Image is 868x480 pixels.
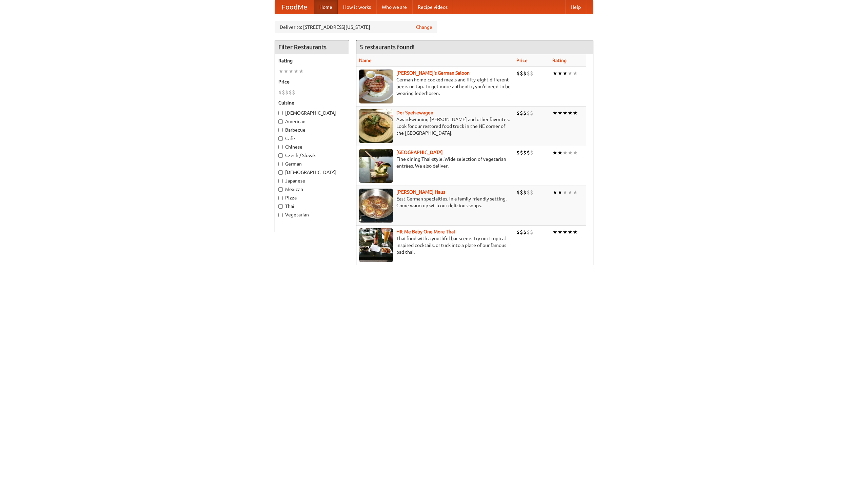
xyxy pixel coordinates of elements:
input: [DEMOGRAPHIC_DATA] [278,111,283,115]
li: ★ [557,189,563,196]
li: ★ [563,70,568,77]
h5: Price [278,78,346,85]
li: ★ [563,228,568,236]
li: $ [530,149,533,156]
a: Hit Me Baby One More Thai [396,229,455,234]
input: Thai [278,204,283,209]
li: $ [527,109,530,117]
input: Japanese [278,179,283,183]
li: ★ [557,70,563,77]
input: German [278,162,283,166]
li: ★ [573,228,578,236]
li: $ [527,149,530,156]
li: $ [516,189,520,196]
li: $ [523,189,527,196]
p: German home-cooked meals and fifty-eight different beers on tap. To get more authentic, you'd nee... [359,76,511,97]
input: Barbecue [278,128,283,132]
li: $ [516,70,520,77]
li: $ [523,149,527,156]
li: $ [516,109,520,117]
li: $ [530,70,533,77]
h4: Filter Restaurants [275,40,349,54]
li: $ [520,149,523,156]
a: Help [565,0,586,14]
p: Award-winning [PERSON_NAME] and other favorites. Look for our restored food truck in the NE corne... [359,116,511,136]
a: Recipe videos [412,0,453,14]
li: ★ [552,70,557,77]
input: Pizza [278,196,283,200]
li: ★ [563,149,568,156]
li: ★ [299,68,304,75]
a: Home [314,0,338,14]
li: ★ [557,228,563,236]
input: Czech / Slovak [278,153,283,158]
label: American [278,118,346,125]
li: $ [527,70,530,77]
label: Chinese [278,143,346,150]
li: ★ [289,68,294,75]
label: Mexican [278,186,346,193]
h5: Cuisine [278,99,346,106]
li: ★ [557,109,563,117]
a: [GEOGRAPHIC_DATA] [396,150,443,155]
div: Deliver to: [STREET_ADDRESS][US_STATE] [275,21,437,33]
li: $ [292,89,295,96]
img: satay.jpg [359,149,393,183]
a: [PERSON_NAME]'s German Saloon [396,70,470,76]
li: ★ [568,228,573,236]
li: ★ [563,109,568,117]
p: East German specialties, in a family-friendly setting. Come warm up with our delicious soups. [359,195,511,209]
input: Chinese [278,145,283,149]
li: $ [282,89,285,96]
li: $ [523,228,527,236]
li: $ [278,89,282,96]
li: $ [520,189,523,196]
a: How it works [338,0,376,14]
li: $ [516,149,520,156]
label: Barbecue [278,127,346,133]
input: American [278,119,283,124]
a: Change [416,24,432,31]
li: $ [520,109,523,117]
li: ★ [294,68,299,75]
li: ★ [573,109,578,117]
label: Pizza [278,194,346,201]
li: ★ [573,149,578,156]
li: ★ [283,68,289,75]
a: [PERSON_NAME] Haus [396,189,445,195]
img: babythai.jpg [359,228,393,262]
li: $ [289,89,292,96]
li: ★ [552,109,557,117]
label: Cafe [278,135,346,142]
li: ★ [568,109,573,117]
ng-pluralize: 5 restaurants found! [360,44,415,50]
li: $ [527,189,530,196]
li: ★ [278,68,283,75]
img: kohlhaus.jpg [359,189,393,223]
a: Who we are [376,0,412,14]
input: Cafe [278,136,283,141]
li: $ [523,70,527,77]
label: Czech / Slovak [278,152,346,159]
p: Thai food with a youthful bar scene. Try our tropical inspired cocktails, or tuck into a plate of... [359,235,511,255]
li: $ [520,70,523,77]
li: ★ [557,149,563,156]
a: Der Speisewagen [396,110,433,115]
li: ★ [573,189,578,196]
p: Fine dining Thai-style. Wide selection of vegetarian entrées. We also deliver. [359,156,511,169]
input: Mexican [278,187,283,192]
li: ★ [568,149,573,156]
li: ★ [552,228,557,236]
label: German [278,160,346,167]
li: $ [530,189,533,196]
li: $ [520,228,523,236]
li: ★ [552,189,557,196]
li: $ [527,228,530,236]
li: $ [285,89,289,96]
li: $ [516,228,520,236]
label: [DEMOGRAPHIC_DATA] [278,110,346,116]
